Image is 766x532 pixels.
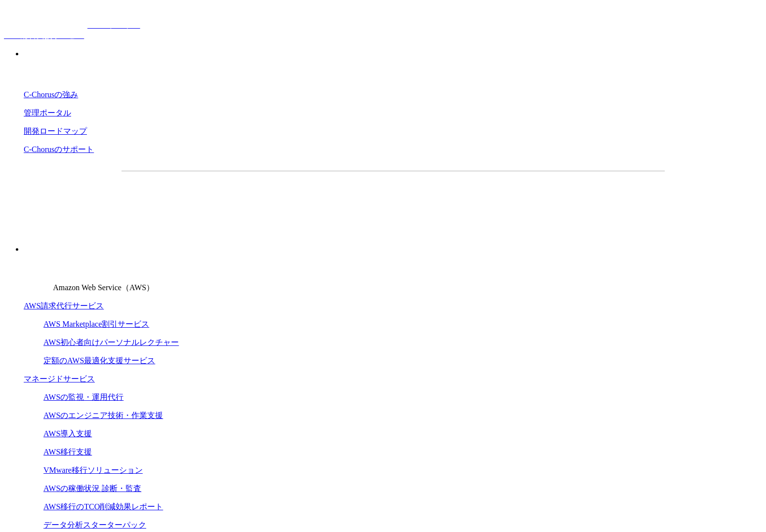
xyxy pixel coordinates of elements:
img: 矢印 [541,197,549,201]
a: 資料を請求する [229,187,388,212]
a: VMware移行ソリューション [43,466,143,474]
a: C-Chorusの強み [24,90,78,99]
a: AWS移行のTCO削減効果レポート [43,502,163,511]
a: AWS導入支援 [43,429,92,438]
a: AWS Marketplace割引サービス [43,320,149,328]
a: まずは相談する [398,187,557,212]
a: 管理ポータル [24,109,71,117]
p: サービス [24,244,762,255]
a: C-Chorusのサポート [24,145,94,153]
img: Amazon Web Service（AWS） [24,263,51,290]
a: AWSの監視・運用代行 [43,393,123,401]
a: マネージドサービス [24,375,95,383]
span: Amazon Web Service（AWS） [53,283,154,292]
a: データ分析スターターパック [43,521,146,529]
a: AWSのエンジニア技術・作業支援 [43,411,163,419]
a: AWS請求代行サービス [24,302,104,310]
a: AWSの稼働状況 診断・監査 [43,484,141,493]
a: 定額のAWS最適化支援サービス [43,356,155,365]
a: AWS総合支援サービス C-Chorus NHN テコラスAWS総合支援サービス [4,21,140,39]
img: 矢印 [372,197,380,201]
a: 開発ロードマップ [24,127,87,135]
a: AWS初心者向けパーソナルレクチャー [43,338,179,346]
p: 強み [24,49,762,59]
a: AWS移行支援 [43,448,92,456]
